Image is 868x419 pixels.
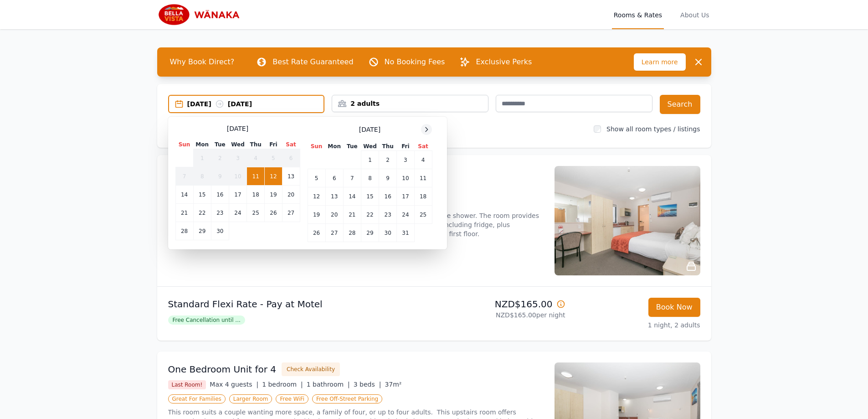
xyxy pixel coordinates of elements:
span: Larger Room [229,394,272,403]
td: 20 [282,186,300,204]
td: 13 [282,167,300,186]
td: 14 [175,186,193,204]
td: 2 [379,151,397,169]
td: 27 [282,204,300,222]
th: Sun [175,140,193,149]
th: Sun [308,142,325,151]
th: Thu [247,140,265,149]
td: 28 [343,224,361,242]
td: 10 [397,169,414,187]
td: 16 [379,187,397,206]
th: Fri [265,140,282,149]
span: Max 4 guests | [210,381,258,388]
th: Wed [361,142,379,151]
td: 8 [193,167,211,186]
td: 24 [229,204,247,222]
td: 5 [265,149,282,167]
td: 17 [397,187,414,206]
span: 3 beds | [354,381,381,388]
td: 30 [211,222,229,240]
td: 29 [361,224,379,242]
td: 24 [397,206,414,224]
th: Fri [397,142,414,151]
h3: One Bedroom Unit for 4 [168,363,277,376]
span: Why Book Direct? [163,53,242,71]
td: 6 [325,169,343,187]
td: 11 [414,169,432,187]
td: 3 [397,151,414,169]
td: 23 [211,204,229,222]
td: 8 [361,169,379,187]
td: 26 [308,224,325,242]
th: Thu [379,142,397,151]
td: 19 [265,186,282,204]
p: Standard Flexi Rate - Pay at Motel [168,298,431,310]
td: 5 [308,169,325,187]
td: 15 [361,187,379,206]
span: 1 bathroom | [307,381,350,388]
span: Free Off-Street Parking [312,394,382,403]
p: NZD$165.00 per night [438,310,565,320]
th: Sat [414,142,432,151]
span: 1 bedroom | [262,381,303,388]
span: 37m² [385,381,401,388]
td: 9 [211,167,229,186]
span: [DATE] [227,124,248,133]
td: 18 [247,186,265,204]
p: No Booking Fees [385,57,445,67]
td: 9 [379,169,397,187]
span: Great For Families [168,394,226,403]
button: Check Availability [282,362,340,376]
td: 7 [175,167,193,186]
td: 25 [247,204,265,222]
div: 2 adults [332,99,488,108]
td: 3 [229,149,247,167]
th: Mon [193,140,211,149]
td: 1 [193,149,211,167]
td: 4 [414,151,432,169]
td: 23 [379,206,397,224]
span: Free WiFi [276,394,308,403]
td: 12 [265,167,282,186]
p: Exclusive Perks [476,57,532,67]
td: 15 [193,186,211,204]
th: Mon [325,142,343,151]
button: Book Now [648,298,700,317]
p: Best Rate Guaranteed [272,57,353,67]
td: 26 [265,204,282,222]
th: Tue [211,140,229,149]
label: Show all room types / listings [606,125,700,133]
td: 17 [229,186,247,204]
th: Tue [343,142,361,151]
p: 1 night, 2 adults [573,321,700,330]
span: Learn more [634,53,686,71]
button: Search [660,95,700,114]
td: 30 [379,224,397,242]
td: 2 [211,149,229,167]
span: Last Room! [168,380,206,389]
td: 19 [308,206,325,224]
img: Bella Vista Wanaka [157,4,245,26]
td: 13 [325,187,343,206]
td: 7 [343,169,361,187]
td: 14 [343,187,361,206]
th: Sat [282,140,300,149]
td: 29 [193,222,211,240]
td: 6 [282,149,300,167]
td: 25 [414,206,432,224]
td: 28 [175,222,193,240]
td: 10 [229,167,247,186]
td: 11 [247,167,265,186]
td: 21 [343,206,361,224]
td: 22 [193,204,211,222]
span: Free Cancellation until ... [168,316,245,325]
p: NZD$165.00 [438,298,565,310]
td: 18 [414,187,432,206]
td: 4 [247,149,265,167]
td: 12 [308,187,325,206]
td: 22 [361,206,379,224]
td: 27 [325,224,343,242]
td: 31 [397,224,414,242]
td: 1 [361,151,379,169]
span: [DATE] [359,125,380,134]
